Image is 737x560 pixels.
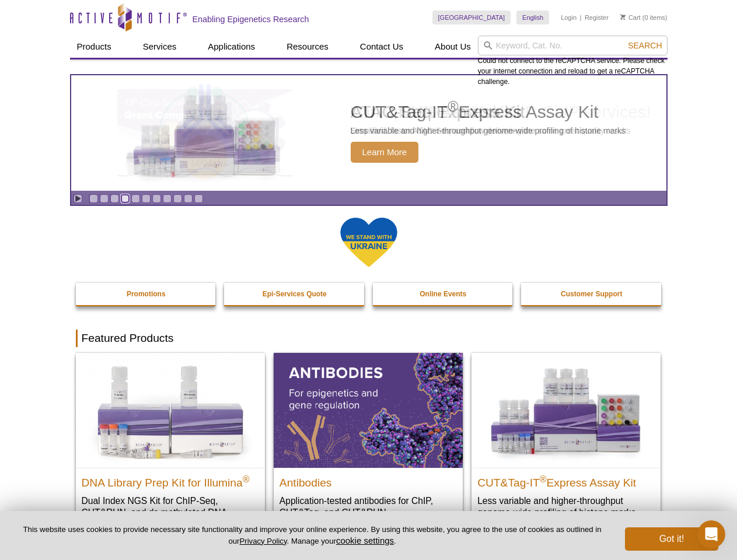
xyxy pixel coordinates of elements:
[625,527,718,551] button: Got it!
[136,36,184,58] a: Services
[74,194,82,203] a: Toggle autoplay
[239,537,287,545] a: Privacy Policy
[478,36,668,87] div: Could not connect to the reCAPTCHA service. Please check your internet connection and reload to g...
[478,36,668,55] input: Keyword, Cat. No.
[82,471,259,489] h2: DNA Library Prep Kit for Illumina
[152,194,161,203] a: Go to slide 7
[173,194,182,203] a: Go to slide 9
[620,13,641,22] a: Cart
[340,216,398,268] img: We Stand With Ukraine
[82,495,259,530] p: Dual Index NGS Kit for ChIP-Seq, CUT&RUN, and ds methylated DNA assays.
[420,290,466,298] strong: Online Events
[89,194,98,203] a: Go to slide 1
[521,283,662,305] a: Customer Support
[76,353,265,541] a: DNA Library Prep Kit for Illumina DNA Library Prep Kit for Illumina® Dual Index NGS Kit for ChIP-...
[697,520,725,548] iframe: Intercom live chat
[428,36,478,58] a: About Us
[163,194,172,203] a: Go to slide 8
[624,40,665,51] button: Search
[620,10,668,24] li: (0 items)
[516,10,549,24] a: English
[561,13,577,22] a: Login
[201,36,262,58] a: Applications
[432,10,511,24] a: [GEOGRAPHIC_DATA]
[540,474,547,484] sup: ®
[274,353,463,467] img: All Antibodies
[280,495,457,519] p: Application-tested antibodies for ChIP, CUT&Tag, and CUT&RUN.
[580,10,582,24] li: |
[76,330,662,347] h2: Featured Products
[477,471,655,489] h2: CUT&Tag-IT Express Assay Kit
[353,36,410,58] a: Contact Us
[110,194,119,203] a: Go to slide 3
[263,290,327,298] strong: Epi-Services Quote
[100,194,109,203] a: Go to slide 2
[373,283,514,305] a: Online Events
[336,535,394,545] button: cookie settings
[142,194,151,203] a: Go to slide 6
[19,524,606,547] p: This website uses cookies to provide necessary site functionality and improve your online experie...
[280,36,336,58] a: Resources
[243,474,250,484] sup: ®
[70,36,118,58] a: Products
[193,14,309,24] h2: Enabling Epigenetics Research
[280,471,457,489] h2: Antibodies
[471,353,661,530] a: CUT&Tag-IT® Express Assay Kit CUT&Tag-IT®Express Assay Kit Less variable and higher-throughput ge...
[224,283,365,305] a: Epi-Services Quote
[127,290,166,298] strong: Promotions
[131,194,140,203] a: Go to slide 5
[274,353,463,530] a: All Antibodies Antibodies Application-tested antibodies for ChIP, CUT&Tag, and CUT&RUN.
[620,14,626,20] img: Your Cart
[585,13,609,22] a: Register
[184,194,193,203] a: Go to slide 10
[76,283,217,305] a: Promotions
[471,353,661,467] img: CUT&Tag-IT® Express Assay Kit
[76,353,265,467] img: DNA Library Prep Kit for Illumina
[628,41,662,50] span: Search
[194,194,203,203] a: Go to slide 11
[561,290,622,298] strong: Customer Support
[477,495,655,519] p: Less variable and higher-throughput genome-wide profiling of histone marks​.
[121,194,130,203] a: Go to slide 4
